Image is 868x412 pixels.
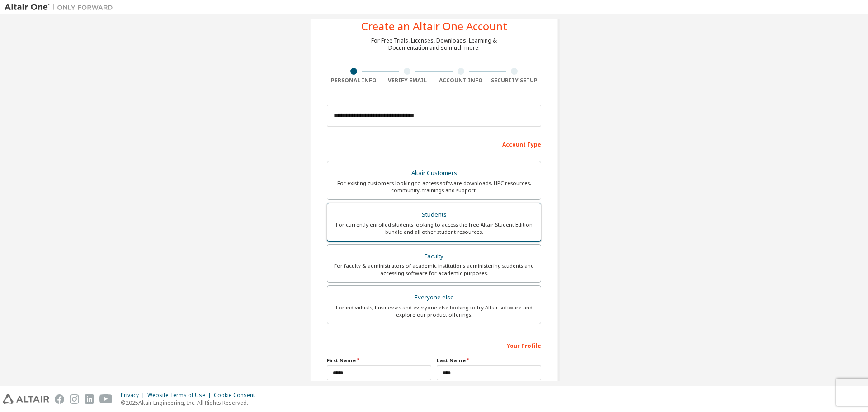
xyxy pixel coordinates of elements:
div: Account Type [327,137,541,151]
div: Website Terms of Use [147,392,214,399]
div: Altair Customers [333,167,535,180]
img: linkedin.svg [85,394,94,404]
div: For currently enrolled students looking to access the free Altair Student Edition bundle and all ... [333,221,535,236]
div: For faculty & administrators of academic institutions administering students and accessing softwa... [333,262,535,277]
img: youtube.svg [99,394,113,404]
div: For individuals, businesses and everyone else looking to try Altair software and explore our prod... [333,304,535,318]
img: Altair One [5,3,118,12]
div: Everyone else [333,291,535,304]
div: Security Setup [488,77,542,84]
label: First Name [327,357,431,364]
div: Your Profile [327,338,541,352]
div: Personal Info [327,77,381,84]
div: Privacy [121,392,147,399]
div: Verify Email [381,77,434,84]
img: altair_logo.svg [3,394,49,404]
div: Cookie Consent [214,392,260,399]
label: Last Name [437,357,541,364]
img: instagram.svg [70,394,79,404]
img: facebook.svg [55,394,64,404]
p: © 2025 Altair Engineering, Inc. All Rights Reserved. [121,399,260,407]
div: For Free Trials, Licenses, Downloads, Learning & Documentation and so much more. [371,37,497,52]
div: Students [333,208,535,221]
div: Account Info [434,77,488,84]
div: For existing customers looking to access software downloads, HPC resources, community, trainings ... [333,180,535,194]
div: Create an Altair One Account [361,21,507,32]
div: Faculty [333,250,535,263]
